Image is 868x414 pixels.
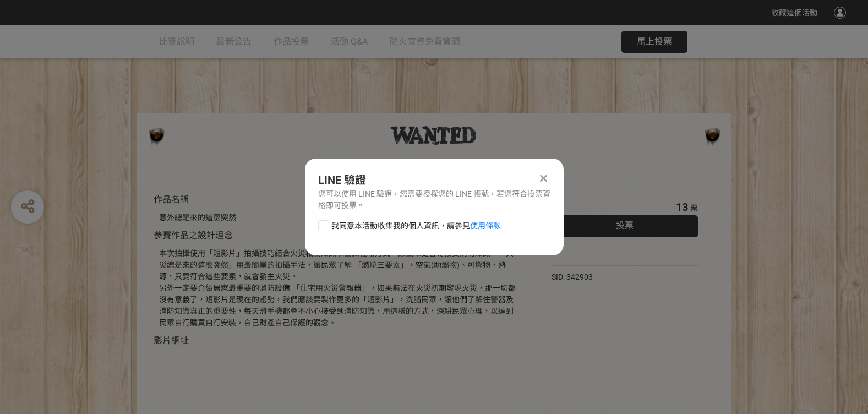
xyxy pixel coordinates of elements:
[154,335,189,346] span: 影片網址
[552,273,593,281] span: SID: 342903
[390,36,460,47] span: 防火宣導免費資源
[621,31,687,53] button: 馬上投票
[274,25,309,58] a: 作品投票
[159,248,518,329] div: 本次拍攝使用「短影片」拍攝技巧結合火災相關知識以幽默輕鬆方式，讓觀眾更容易接受消防知識，「火災總是來的這麼突然」用最簡單的拍攝手法，讓民眾了解-「燃燒三要素」，空氣(助燃物)、可燃物、熱源，只要...
[690,204,698,213] span: 票
[216,36,252,47] span: 最新公告
[159,25,194,58] a: 比賽說明
[159,212,518,224] div: 意外總是來的這麼突然
[331,36,368,47] span: 活動 Q&A
[676,200,688,214] span: 13
[154,230,233,241] span: 參賽作品之設計理念
[318,188,550,211] div: 您可以使用 LINE 驗證，您需要授權您的 LINE 帳號，若您符合投票資格即可投票。
[159,36,194,47] span: 比賽說明
[637,36,672,47] span: 馬上投票
[274,36,309,47] span: 作品投票
[318,172,550,188] div: LINE 驗證
[470,221,501,230] a: 使用條款
[616,220,634,231] span: 投票
[331,220,501,232] span: 我同意本活動收集我的個人資訊，請參見
[154,194,189,205] span: 作品名稱
[771,8,817,17] span: 收藏這個活動
[216,25,252,58] a: 最新公告
[390,25,460,58] a: 防火宣導免費資源
[331,25,368,58] a: 活動 Q&A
